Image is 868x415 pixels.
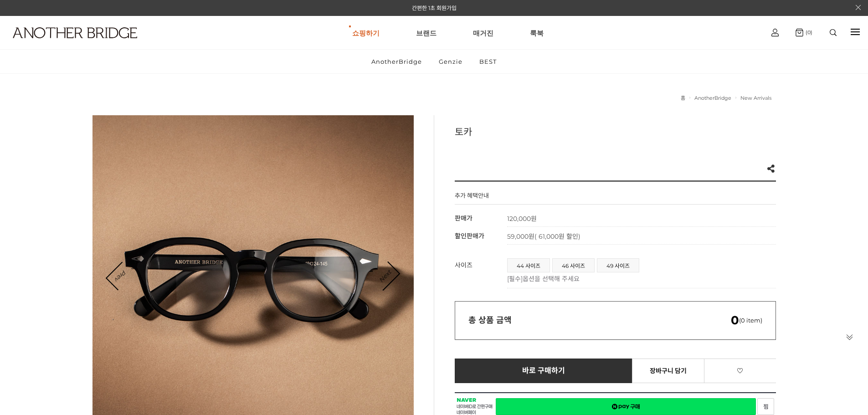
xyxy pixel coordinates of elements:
[364,50,430,73] a: AnotherBridge
[352,16,380,49] a: 쇼핑하기
[455,254,507,288] th: 사이즈
[455,359,633,383] a: 바로 구매하기
[534,232,580,241] span: ( 61,000원 할인)
[431,50,470,73] a: Genzie
[473,16,493,49] a: 매거진
[803,29,812,36] span: (0)
[597,259,639,272] a: 49 사이즈
[507,232,580,241] span: 59,000원
[740,95,771,101] a: New Arrivals
[731,313,739,328] em: 0
[508,259,550,272] a: 44 사이즈
[522,367,565,375] span: 바로 구매하기
[731,317,762,324] span: (0 item)
[472,50,504,73] a: BEST
[771,29,779,36] img: cart
[507,258,550,272] li: 44 사이즈
[13,27,137,38] img: logo
[455,191,489,204] h4: 추가 혜택안내
[553,259,594,272] a: 46 사이즈
[757,398,774,415] a: 새창
[507,274,771,283] p: [필수]
[796,29,803,36] img: cart
[412,5,457,11] a: 간편한 1초 회원가입
[455,214,473,222] span: 판매가
[523,275,580,283] span: 옵션을 선택해 주세요
[597,258,639,272] li: 49 사이즈
[107,262,134,289] a: Prev
[496,398,756,415] a: 새창
[416,16,437,49] a: 브랜드
[455,232,484,240] span: 할인판매가
[5,27,135,61] a: logo
[796,29,812,36] a: (0)
[507,215,537,223] strong: 120,000원
[468,315,512,325] strong: 총 상품 금액
[681,95,685,101] a: 홈
[830,29,837,36] img: search
[530,16,544,49] a: 룩북
[455,124,776,138] h3: 토카
[552,258,595,272] li: 46 사이즈
[371,262,399,290] a: Next
[694,95,731,101] a: AnotherBridge
[632,359,704,383] a: 장바구니 담기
